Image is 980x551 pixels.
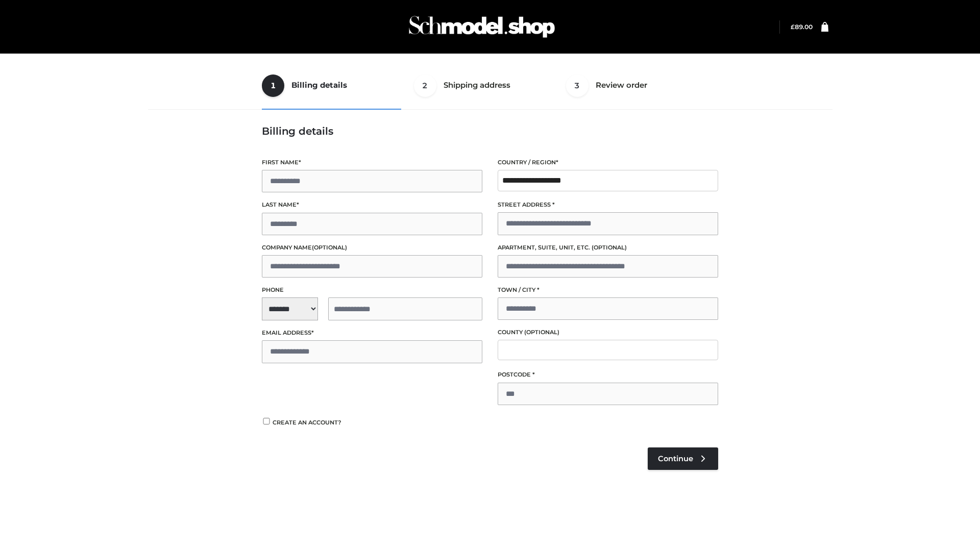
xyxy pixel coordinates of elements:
[262,285,482,295] label: Phone
[262,158,482,167] label: First name
[273,419,341,426] span: Create an account?
[658,454,693,463] span: Continue
[791,23,813,31] bdi: 89.00
[312,244,347,251] span: (optional)
[262,418,271,424] input: Create an account?
[498,370,718,380] label: Postcode
[498,328,718,337] label: County
[262,243,482,253] label: Company name
[791,23,813,31] a: £89.00
[498,158,718,167] label: Country / Region
[498,243,718,253] label: Apartment, suite, unit, etc.
[648,447,718,470] a: Continue
[262,200,482,210] label: Last name
[498,285,718,295] label: Town / City
[262,328,482,338] label: Email address
[791,23,795,31] span: £
[498,200,718,210] label: Street address
[592,244,627,251] span: (optional)
[524,329,559,336] span: (optional)
[262,125,718,137] h3: Billing details
[405,7,558,47] img: Schmodel Admin 964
